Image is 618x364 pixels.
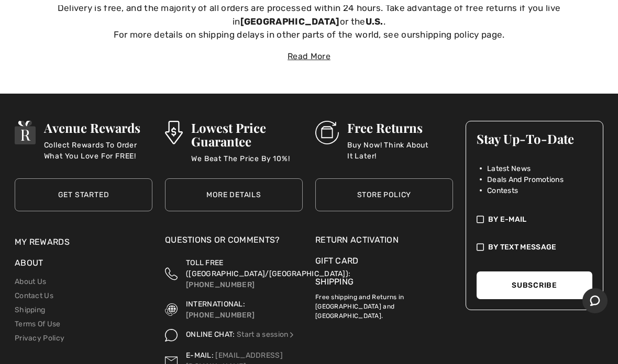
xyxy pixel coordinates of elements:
[240,16,340,27] strong: [GEOGRAPHIC_DATA]
[15,305,45,314] a: Shipping
[315,277,354,287] a: Shipping
[186,311,255,320] a: [PHONE_NUMBER]
[165,234,303,252] div: Questions or Comments?
[582,288,608,314] iframe: Opens a widget where you can chat to one of our agents
[15,291,53,300] a: Contact Us
[288,331,295,338] img: Online Chat
[15,334,64,343] a: Privacy Policy
[191,153,303,174] p: We Beat The Price By 10%!
[165,329,178,342] img: Online Chat
[165,257,178,290] img: Toll Free (Canada/US)
[186,280,255,289] a: [PHONE_NUMBER]
[191,121,303,148] h3: Lowest Price Guarantee
[347,140,453,161] p: Buy Now! Think About It Later!
[315,255,453,267] a: Gift Card
[477,132,592,145] h3: Stay Up-To-Date
[15,121,36,144] img: Avenue Rewards
[477,242,484,253] img: check
[186,351,214,360] span: E-MAIL:
[315,234,453,246] a: Return Activation
[165,299,178,321] img: International
[40,2,578,42] p: Delivery is free, and the majority of all orders are processed within 24 hours. Take advantage of...
[15,277,46,286] a: About Us
[315,178,453,211] a: Store Policy
[44,121,152,134] h3: Avenue Rewards
[415,29,502,40] a: shipping policy page
[477,214,484,225] img: check
[488,242,557,253] span: By Text Message
[186,330,235,339] span: ONLINE CHAT:
[15,178,152,211] a: Get Started
[487,163,531,174] span: Latest News
[44,140,152,161] p: Collect Rewards To Order What You Love For FREE!
[347,121,453,134] h3: Free Returns
[315,288,453,321] p: Free shipping and Returns in [GEOGRAPHIC_DATA] and [GEOGRAPHIC_DATA].
[366,16,383,27] strong: U.S.
[488,214,527,225] span: By E-mail
[15,237,70,247] a: My Rewards
[15,320,61,328] a: Terms Of Use
[487,174,564,185] span: Deals And Promotions
[487,185,518,196] span: Contests
[186,300,245,309] span: INTERNATIONAL:
[15,257,152,275] div: About
[165,178,303,211] a: More Details
[315,121,339,144] img: Free Returns
[165,121,183,144] img: Lowest Price Guarantee
[477,271,592,299] button: Subscribe
[186,258,350,278] span: TOLL FREE ([GEOGRAPHIC_DATA]/[GEOGRAPHIC_DATA]):
[237,330,296,339] a: Start a session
